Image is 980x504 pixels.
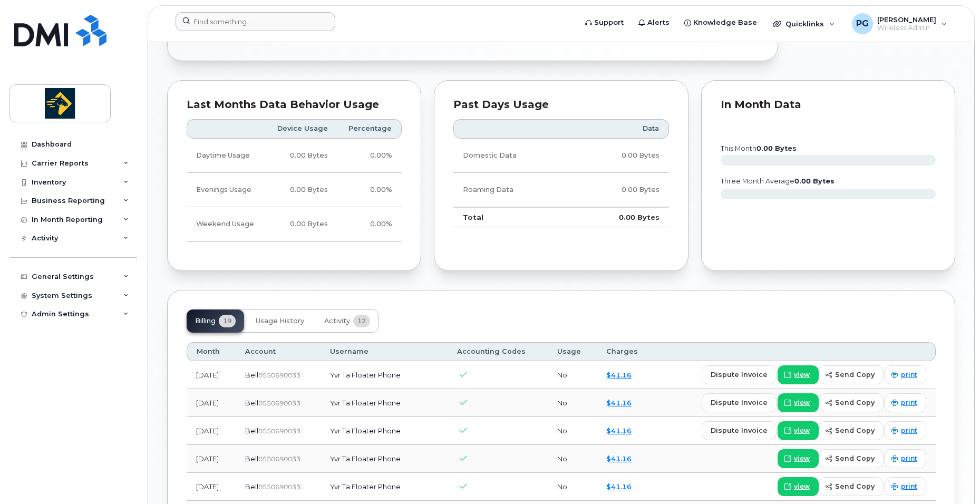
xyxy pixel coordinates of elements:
[245,371,258,379] span: Bell
[258,455,300,463] span: 0550690033
[321,445,448,473] td: Yvr Ta Floater Phone
[337,207,402,241] td: 0.00%
[258,371,300,379] span: 0550690033
[245,427,258,435] span: Bell
[337,119,402,138] th: Percentage
[321,361,448,389] td: Yvr Ta Floater Phone
[785,20,824,28] span: Quicklinks
[819,449,884,468] button: send copy
[187,207,402,241] tr: Friday from 6:00pm to Monday 8:00am
[548,473,597,501] td: No
[606,371,632,379] a: $41.16
[819,365,884,384] button: send copy
[885,393,926,412] a: print
[321,389,448,417] td: Yvr Ta Floater Phone
[321,473,448,501] td: Yvr Ta Floater Phone
[597,342,656,361] th: Charges
[877,15,936,24] span: [PERSON_NAME]
[594,17,624,28] span: Support
[720,144,797,152] text: this month
[901,398,917,408] span: print
[572,139,669,173] td: 0.00 Bytes
[885,421,926,440] a: print
[677,12,764,33] a: Knowledge Base
[453,100,668,110] div: Past Days Usage
[819,477,884,496] button: send copy
[266,173,337,207] td: 0.00 Bytes
[187,361,236,389] td: [DATE]
[266,139,337,173] td: 0.00 Bytes
[266,119,337,138] th: Device Usage
[448,342,548,361] th: Accounting Codes
[835,481,875,491] span: send copy
[856,17,869,30] span: PG
[258,427,300,435] span: 0550690033
[578,12,631,33] a: Support
[819,421,884,440] button: send copy
[794,177,835,185] tspan: 0.00 Bytes
[711,398,768,408] span: dispute invoice
[187,445,236,473] td: [DATE]
[647,17,669,28] span: Alerts
[778,449,819,468] a: view
[721,100,936,110] div: In Month Data
[901,426,917,435] span: print
[778,365,819,384] a: view
[794,454,810,463] span: view
[720,177,835,185] text: three month average
[778,421,819,440] a: view
[756,144,797,152] tspan: 0.00 Bytes
[765,13,842,34] div: Quicklinks
[885,477,926,496] a: print
[321,342,448,361] th: Username
[702,421,777,440] button: dispute invoice
[901,482,917,491] span: print
[711,370,768,380] span: dispute invoice
[548,445,597,473] td: No
[548,417,597,445] td: No
[245,454,258,463] span: Bell
[835,453,875,463] span: send copy
[877,24,936,32] span: Wireless Admin
[324,317,350,325] span: Activity
[794,398,810,408] span: view
[606,427,632,435] a: $41.16
[187,173,266,207] td: Evenings Usage
[256,317,304,325] span: Usage History
[835,370,875,380] span: send copy
[693,17,757,28] span: Knowledge Base
[187,473,236,501] td: [DATE]
[885,449,926,468] a: print
[794,370,810,380] span: view
[258,483,300,491] span: 0550690033
[337,139,402,173] td: 0.00%
[187,417,236,445] td: [DATE]
[631,12,677,33] a: Alerts
[711,425,768,435] span: dispute invoice
[187,100,402,110] div: Last Months Data Behavior Usage
[187,173,402,207] tr: Weekdays from 6:00pm to 8:00am
[187,207,266,241] td: Weekend Usage
[337,173,402,207] td: 0.00%
[885,365,926,384] a: print
[606,454,632,463] a: $41.16
[245,399,258,407] span: Bell
[606,399,632,407] a: $41.16
[453,173,571,207] td: Roaming Data
[548,389,597,417] td: No
[794,426,810,435] span: view
[901,370,917,380] span: print
[835,425,875,435] span: send copy
[236,342,321,361] th: Account
[702,365,777,384] button: dispute invoice
[778,477,819,496] a: view
[702,393,777,412] button: dispute invoice
[187,342,236,361] th: Month
[258,399,300,407] span: 0550690033
[572,119,669,138] th: Data
[548,342,597,361] th: Usage
[453,139,571,173] td: Domestic Data
[353,315,370,327] span: 12
[245,482,258,491] span: Bell
[819,393,884,412] button: send copy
